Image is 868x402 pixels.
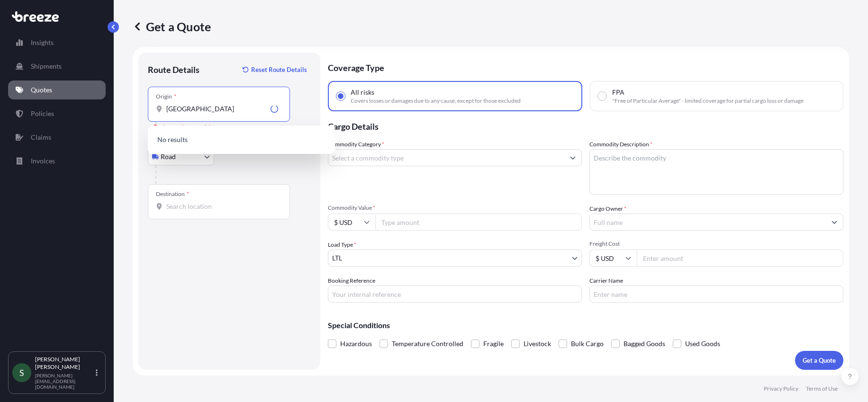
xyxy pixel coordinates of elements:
[35,356,94,371] p: [PERSON_NAME] [PERSON_NAME]
[31,62,62,71] p: Shipments
[166,202,278,211] input: Destination
[156,93,176,100] div: Origin
[351,97,521,105] span: Covers losses or damages due to any cause, except for those excluded
[589,286,843,303] input: Enter name
[148,125,335,154] div: Show suggestions
[637,250,843,267] input: Enter amount
[148,148,214,165] button: Select transport
[589,276,623,286] label: Carrier Name
[351,88,374,97] span: All risks
[524,337,551,351] span: Livestock
[328,286,582,303] input: Your internal reference
[571,337,604,351] span: Bulk Cargo
[589,240,843,248] span: Freight Cost
[31,133,51,142] p: Claims
[589,204,626,214] label: Cargo Owner
[589,140,652,149] label: Commodity Description
[392,337,463,351] span: Temperature Controlled
[251,65,307,74] p: Reset Route Details
[483,337,504,351] span: Fragile
[685,337,720,351] span: Used Goods
[612,88,624,97] span: FPA
[328,149,564,166] input: Select a commodity type
[328,204,582,212] span: Commodity Value
[166,104,267,114] input: Origin
[148,64,199,75] p: Route Details
[156,190,189,198] div: Destination
[328,111,843,140] p: Cargo Details
[590,214,826,231] input: Full name
[31,156,55,166] p: Invoices
[612,97,804,105] span: "Free of Particular Average" - limited coverage for partial cargo loss or damage
[153,123,214,132] div: Please select an origin
[803,356,836,365] p: Get a Quote
[375,214,582,231] input: Type amount
[31,85,52,95] p: Quotes
[35,373,94,390] p: [PERSON_NAME][EMAIL_ADDRESS][DOMAIN_NAME]
[328,322,843,329] p: Special Conditions
[133,19,211,34] p: Get a Quote
[152,129,332,150] p: No results
[806,385,838,393] p: Terms of Use
[271,105,278,113] div: Loading
[161,152,176,161] span: Road
[31,38,54,47] p: Insights
[826,214,843,231] button: Show suggestions
[764,385,798,393] p: Privacy Policy
[328,140,384,149] label: Commodity Category
[340,337,372,351] span: Hazardous
[328,240,356,250] span: Load Type
[19,368,24,377] span: S
[31,109,54,118] p: Policies
[328,276,375,286] label: Booking Reference
[328,53,843,81] p: Coverage Type
[564,149,581,166] button: Show suggestions
[624,337,665,351] span: Bagged Goods
[332,253,342,263] span: LTL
